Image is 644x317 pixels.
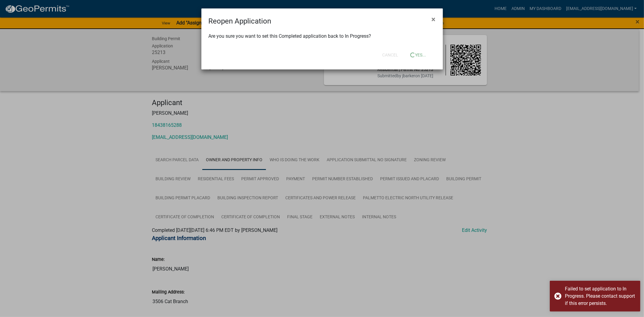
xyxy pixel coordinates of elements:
button: Yes... [405,50,431,60]
span: × [432,15,436,24]
button: Cancel [377,50,403,60]
button: Close [427,11,441,28]
div: Failed to set application to In Progress. Please contact support if this error persists. [565,285,636,307]
h4: Reopen Application [209,16,271,27]
div: Are you sure you want to set this Completed application back to In Progress? [201,27,443,47]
